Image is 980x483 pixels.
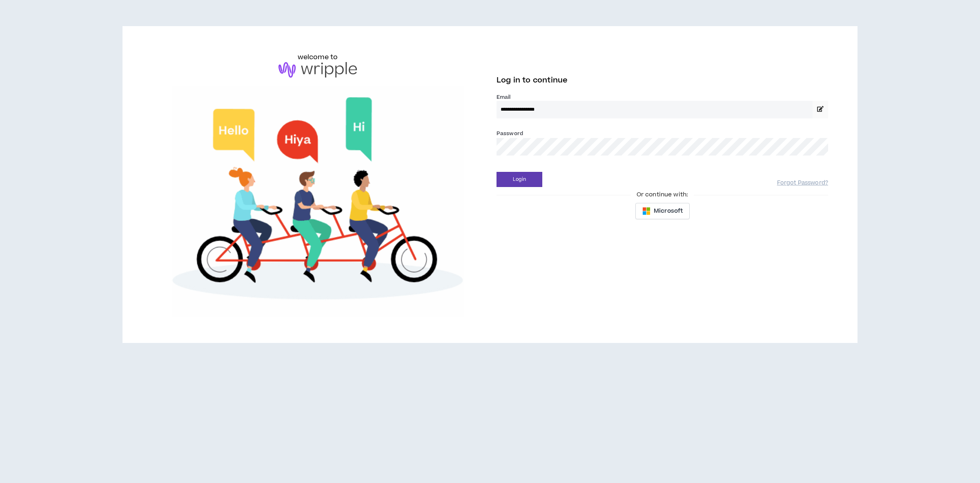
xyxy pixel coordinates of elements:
label: Password [497,130,523,137]
span: Or continue with: [631,190,694,199]
button: Login [497,172,542,187]
span: Log in to continue [497,75,568,85]
h6: welcome to [298,52,338,62]
img: logo-brand.png [278,62,357,78]
label: Email [497,93,828,101]
img: Welcome to Wripple [152,86,483,317]
span: Microsoft [654,207,683,216]
a: Forgot Password? [777,179,828,187]
button: Microsoft [635,203,690,219]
